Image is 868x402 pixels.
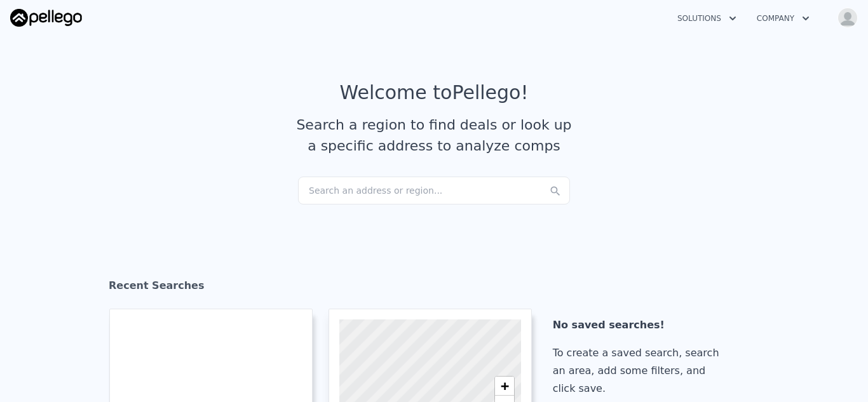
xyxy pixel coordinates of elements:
div: Welcome to Pellego ! [340,81,529,104]
div: Recent Searches [109,268,759,309]
div: To create a saved search, search an area, add some filters, and click save. [553,344,736,398]
button: Company [747,7,820,30]
img: avatar [837,8,858,28]
a: Zoom in [495,377,514,396]
span: + [501,378,509,394]
button: Solutions [667,7,747,30]
div: Search a region to find deals or look up a specific address to analyze comps [292,114,576,156]
div: No saved searches! [553,316,736,334]
img: Pellego [10,9,82,27]
div: Search an address or region... [298,177,570,204]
